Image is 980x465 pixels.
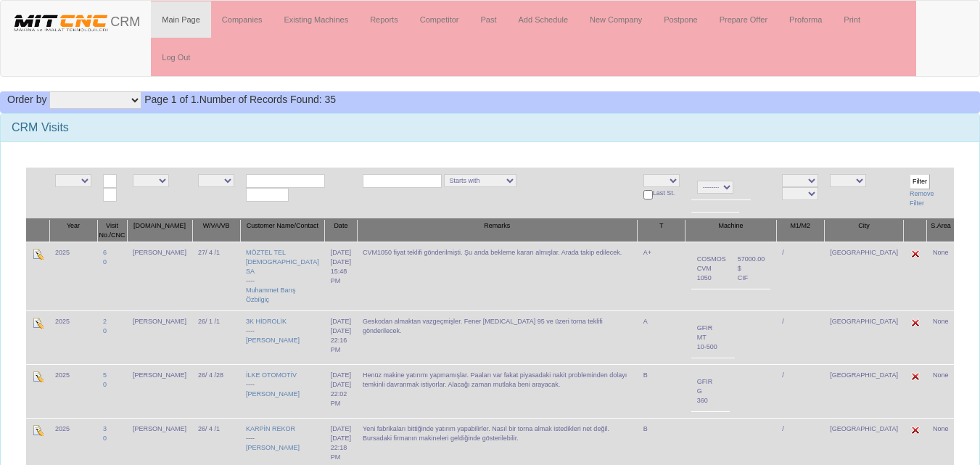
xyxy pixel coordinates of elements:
td: [GEOGRAPHIC_DATA] [824,310,904,364]
td: 26/ 1 /1 [192,310,240,364]
a: Competitor [409,1,470,38]
th: [DOMAIN_NAME] [127,219,192,242]
th: Date [325,219,357,242]
td: ---- [240,242,325,310]
td: 2025 [49,242,97,310]
td: [DATE] [325,242,357,310]
a: Prepare Offer [709,1,778,38]
h3: CRM Visits [12,121,968,134]
span: Number of Records Found: 35 [144,94,336,105]
a: Companies [211,1,273,38]
a: KARPİN REKOR [246,425,295,432]
th: Visit No./CNC [97,219,127,242]
div: [DATE] 22:02 PM [331,380,351,408]
a: 2 [103,318,107,325]
a: Log Out [151,39,201,75]
a: İLKE OTOMOTİV [246,371,297,379]
a: Print [833,1,871,38]
a: 3 [103,425,107,432]
td: Last St. [638,168,685,219]
a: [PERSON_NAME] [246,444,300,451]
img: Edit [910,371,921,382]
td: [PERSON_NAME] [127,310,192,364]
td: [DATE] [325,364,357,418]
td: 57000.00 $ CIF [732,248,771,289]
a: 6 [103,249,107,256]
a: [PERSON_NAME] [246,390,300,398]
th: Machine [685,219,777,242]
a: Remove Filter [910,190,934,207]
th: Year [49,219,97,242]
a: Existing Machines [273,1,360,38]
a: CRM [1,1,151,37]
td: / [776,310,824,364]
th: M1/M2 [776,219,824,242]
td: ---- [240,364,325,418]
td: GFIR MT 10-500 [691,317,723,358]
td: 2025 [49,364,97,418]
td: None [927,364,955,418]
td: [GEOGRAPHIC_DATA] [824,242,904,310]
img: header.png [12,12,110,33]
a: Reports [359,1,409,38]
a: Main Page [151,1,211,38]
a: 5 [103,371,107,379]
td: Henüz makine yatırımı yapmamışlar. Paaları var fakat piyasadaki nakit probleminden dolayı temkinl... [357,364,638,418]
td: [DATE] [325,310,357,364]
td: CVM1050 fiyat teklifi gönderilmişti. Şu anda bekleme kararı almışlar. Arada takip edilecek. [357,242,638,310]
a: MÖZTEL TEL [DEMOGRAPHIC_DATA] SA [246,249,319,275]
td: / [776,242,824,310]
a: 0 [103,435,107,442]
th: Customer Name/Contact [240,219,325,242]
img: Edit [32,424,44,436]
a: Past [469,1,507,38]
td: 2025 [49,310,97,364]
th: Remarks [357,219,638,242]
img: Edit [32,317,44,329]
a: [PERSON_NAME] [246,337,300,344]
td: ---- [240,310,325,364]
img: Edit [32,371,44,382]
a: Add Schedule [508,1,580,38]
td: None [927,242,955,310]
a: 0 [103,381,107,388]
th: City [824,219,904,242]
div: [DATE] 22:16 PM [331,326,351,355]
a: Muhammet Barış Özbilgiç [246,287,296,303]
a: 3K HİDROLİK [246,318,287,325]
td: / [776,364,824,418]
th: S.Area [927,219,955,242]
td: 27/ 4 /1 [192,242,240,310]
a: 0 [103,327,107,334]
td: B [638,364,685,418]
td: Geskodan almaktan vazgeçmişler. Fener [MEDICAL_DATA] 95 ve üzeri torna teklifi gönderilecek. [357,310,638,364]
input: Filter [910,174,930,189]
a: 0 [103,258,107,266]
td: None [927,310,955,364]
img: Edit [910,317,921,329]
img: Edit [32,248,44,260]
div: [DATE] 15:48 PM [331,258,351,286]
th: W/VA/VB [192,219,240,242]
img: Edit [910,248,921,260]
img: Edit [910,424,921,436]
td: 26/ 4 /28 [192,364,240,418]
td: GFIR G 360 [691,371,719,411]
span: Page 1 of 1. [144,94,199,105]
td: A+ [638,242,685,310]
td: [PERSON_NAME] [127,242,192,310]
a: New Company [579,1,653,38]
td: COSMOS CVM 1050 [691,248,732,289]
td: [PERSON_NAME] [127,364,192,418]
td: [GEOGRAPHIC_DATA] [824,364,904,418]
th: T [638,219,685,242]
td: A [638,310,685,364]
div: [DATE] 22:18 PM [331,434,351,462]
a: Postpone [653,1,708,38]
a: Proforma [778,1,833,38]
